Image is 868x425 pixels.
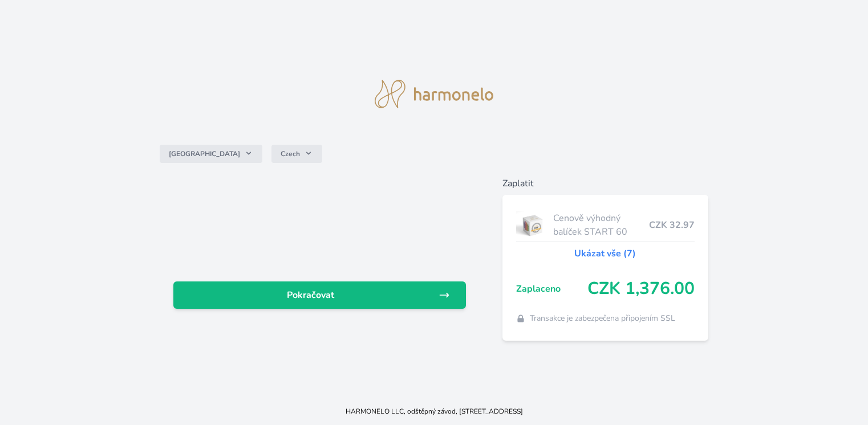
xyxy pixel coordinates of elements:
[502,177,708,190] h6: Zaplatit
[173,281,466,309] a: Pokračovat
[516,282,587,296] span: Zaplaceno
[516,211,549,239] img: start.jpg
[182,288,439,302] span: Pokračovat
[587,279,695,299] span: CZK 1,376.00
[649,218,695,232] span: CZK 32.97
[169,149,240,158] span: [GEOGRAPHIC_DATA]
[160,145,262,163] button: [GEOGRAPHIC_DATA]
[375,80,493,108] img: logo.svg
[281,149,300,158] span: Czech
[553,211,649,239] span: Cenově výhodný balíček START 60
[530,313,675,324] span: Transakce je zabezpečena připojením SSL
[271,145,322,163] button: Czech
[574,247,636,260] a: Ukázat vše (7)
